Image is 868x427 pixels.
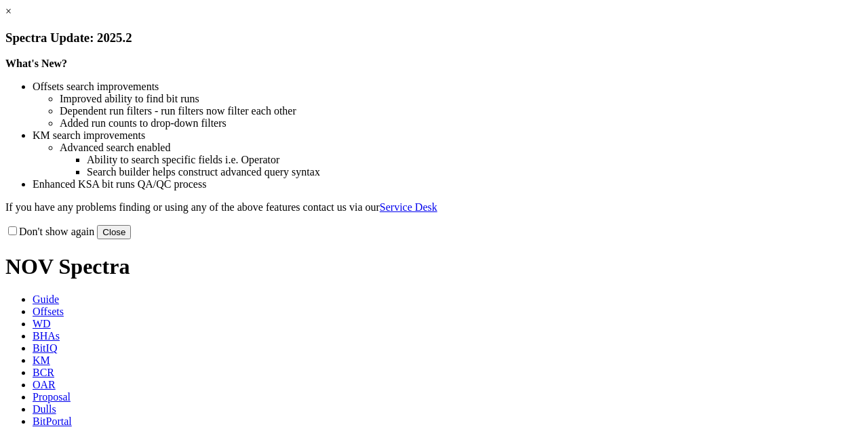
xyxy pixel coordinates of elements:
[380,201,437,213] a: Service Desk
[33,293,59,305] span: Guide
[5,254,863,279] h1: NOV Spectra
[33,306,64,317] span: Offsets
[5,226,94,237] label: Don't show again
[33,342,57,354] span: BitIQ
[5,58,67,69] strong: What's New?
[87,154,863,166] li: Ability to search specific fields i.e. Operator
[33,379,56,390] span: OAR
[60,93,863,105] li: Improved ability to find bit runs
[33,318,51,329] span: WD
[60,117,863,129] li: Added run counts to drop-down filters
[5,5,12,17] a: ×
[33,81,863,93] li: Offsets search improvements
[33,129,863,142] li: KM search improvements
[60,142,863,154] li: Advanced search enabled
[5,201,863,213] p: If you have any problems finding or using any of the above features contact us via our
[33,391,71,403] span: Proposal
[33,178,863,190] li: Enhanced KSA bit runs QA/QC process
[33,367,54,378] span: BCR
[60,105,863,117] li: Dependent run filters - run filters now filter each other
[97,225,131,239] button: Close
[33,354,50,366] span: KM
[8,226,17,235] input: Don't show again
[33,330,60,342] span: BHAs
[87,166,863,178] li: Search builder helps construct advanced query syntax
[33,415,72,427] span: BitPortal
[5,30,863,45] h3: Spectra Update: 2025.2
[33,403,56,415] span: Dulls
